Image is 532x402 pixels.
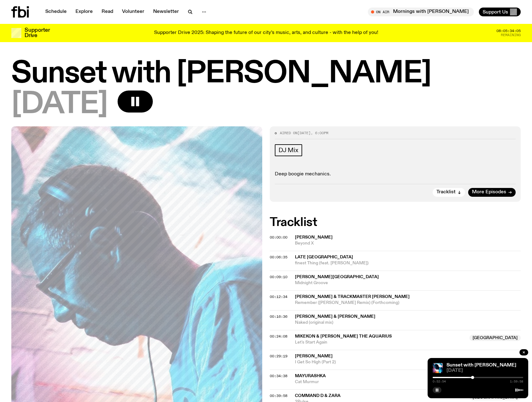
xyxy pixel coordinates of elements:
span: 00:09:10 [270,274,287,279]
span: 00:24:08 [270,334,287,339]
span: 00:39:58 [270,393,287,398]
a: Explore [72,8,97,16]
span: Remember ([PERSON_NAME] Remix) (Forthcoming) [295,300,521,306]
span: 1:59:58 [510,380,523,383]
p: Deep boogie mechanics. [275,171,516,177]
button: 00:16:36 [270,315,287,318]
button: 00:39:58 [270,394,287,398]
span: 00:06:35 [270,255,287,260]
span: 00:00:00 [270,235,287,240]
img: Simon Caldwell stands side on, looking downwards. He has headphones on. Behind him is a brightly ... [433,363,443,373]
span: Remaining [501,33,521,37]
span: finest Thing (feat. [PERSON_NAME]) [295,260,521,266]
span: 00:16:36 [270,314,287,319]
span: 00:34:38 [270,373,287,378]
button: 00:29:19 [270,355,287,358]
span: I Get So High (Part 2) [295,359,521,365]
span: Tracklist [436,190,456,195]
span: [DATE] [446,368,523,373]
span: Late [GEOGRAPHIC_DATA] [295,255,353,259]
span: [PERSON_NAME] & [PERSON_NAME] [295,314,375,319]
a: DJ Mix [275,144,302,156]
span: Midnight Groove [295,280,521,286]
span: Naked (original mix) [295,320,521,326]
span: DJ Mix [279,147,298,154]
span: Aired on [280,130,297,135]
span: Mikekon & [PERSON_NAME] The Aquarius [295,334,392,339]
a: Sunset with [PERSON_NAME] [446,363,516,368]
span: 0:52:54 [433,380,446,383]
button: 00:12:34 [270,295,287,299]
button: 00:24:08 [270,335,287,338]
span: [PERSON_NAME][GEOGRAPHIC_DATA] [295,275,379,279]
h2: Tracklist [270,217,521,228]
span: [PERSON_NAME] & Trackmaster [PERSON_NAME] [295,295,410,299]
button: 00:34:38 [270,374,287,378]
button: 00:00:00 [270,236,287,239]
a: Newsletter [149,8,183,16]
span: [DATE] [297,130,311,135]
button: Support Us [479,8,521,16]
a: Schedule [42,8,70,16]
span: Command D & Zara [295,394,341,398]
button: 00:09:10 [270,275,287,279]
span: 00:29:19 [270,354,287,359]
span: Support Us [483,9,508,15]
h3: Supporter Drive [25,28,50,38]
a: Read [98,8,117,16]
span: Cat Murmur [295,379,521,385]
span: 08:05:34:05 [496,29,521,33]
a: More Episodes [468,188,516,197]
span: More Episodes [472,190,506,195]
button: On AirMornings with [PERSON_NAME] [368,8,474,16]
span: 00:12:34 [270,294,287,299]
span: [GEOGRAPHIC_DATA] [469,335,521,341]
button: Tracklist [433,188,465,197]
span: Mayurashka [295,374,326,378]
button: 00:06:35 [270,256,287,259]
span: [DATE] [11,91,108,119]
p: Supporter Drive 2025: Shaping the future of our city’s music, arts, and culture - with the help o... [154,30,378,36]
span: [PERSON_NAME] [295,354,333,358]
h1: Sunset with [PERSON_NAME] [11,60,521,88]
span: [PERSON_NAME] [295,235,333,240]
a: Volunteer [118,8,148,16]
span: , 6:00pm [311,130,328,135]
span: Beyond X [295,240,521,246]
span: Let's Start Again [295,339,466,345]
